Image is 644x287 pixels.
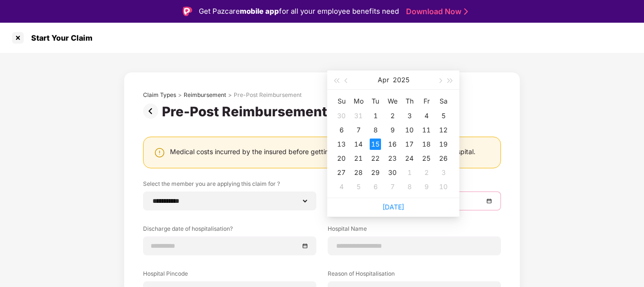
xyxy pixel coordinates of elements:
[353,167,364,178] div: 28
[418,109,435,123] td: 2025-04-04
[393,70,409,89] button: 2025
[435,123,452,137] td: 2025-04-12
[234,91,302,99] div: Pre-Post Reimbursement
[367,165,384,180] td: 2025-04-29
[143,225,316,236] label: Discharge date of hospitalisation?
[336,167,347,178] div: 27
[404,153,415,164] div: 24
[367,151,384,165] td: 2025-04-22
[367,180,384,194] td: 2025-05-06
[333,137,350,151] td: 2025-04-13
[421,181,432,192] div: 9
[350,151,367,165] td: 2025-04-21
[353,124,364,136] div: 7
[438,124,449,136] div: 12
[384,123,401,137] td: 2025-04-09
[384,137,401,151] td: 2025-04-16
[350,165,367,180] td: 2025-04-28
[370,153,381,164] div: 22
[143,91,176,99] div: Claim Types
[367,123,384,137] td: 2025-04-08
[435,165,452,180] td: 2025-05-03
[353,110,364,122] div: 31
[333,109,350,123] td: 2025-03-30
[178,91,182,99] div: >
[328,270,501,281] label: Reason of Hospitalisation
[240,7,279,16] strong: mobile app
[25,33,93,43] div: Start Your Claim
[421,110,432,122] div: 4
[401,137,418,151] td: 2025-04-17
[401,180,418,194] td: 2025-05-08
[464,7,468,17] img: Stroke
[384,180,401,194] td: 2025-05-07
[350,123,367,137] td: 2025-04-07
[184,91,226,99] div: Reimbursement
[387,181,398,192] div: 7
[333,123,350,137] td: 2025-04-06
[328,225,501,236] label: Hospital Name
[350,180,367,194] td: 2025-05-05
[370,181,381,192] div: 6
[404,139,415,150] div: 17
[404,181,415,192] div: 8
[438,139,449,150] div: 19
[353,181,364,192] div: 5
[384,109,401,123] td: 2025-04-02
[401,94,418,109] th: Th
[162,104,331,120] div: Pre-Post Reimbursement
[199,6,399,17] div: Get Pazcare for all your employee benefits need
[435,109,452,123] td: 2025-04-05
[370,110,381,122] div: 1
[353,153,364,164] div: 21
[418,94,435,109] th: Fr
[154,147,165,158] img: svg+xml;base64,PHN2ZyBpZD0iV2FybmluZ18tXzI0eDI0IiBkYXRhLW5hbWU9Ildhcm5pbmcgLSAyNHgyNCIgeG1sbnM9Im...
[370,139,381,150] div: 15
[421,139,432,150] div: 18
[333,151,350,165] td: 2025-04-20
[336,153,347,164] div: 20
[333,94,350,109] th: Su
[336,110,347,122] div: 30
[387,124,398,136] div: 9
[350,109,367,123] td: 2025-03-31
[336,139,347,150] div: 13
[384,94,401,109] th: We
[401,151,418,165] td: 2025-04-24
[333,165,350,180] td: 2025-04-27
[435,151,452,165] td: 2025-04-26
[367,94,384,109] th: Tu
[387,110,398,122] div: 2
[384,151,401,165] td: 2025-04-23
[382,203,404,211] a: [DATE]
[435,180,452,194] td: 2025-05-10
[421,124,432,136] div: 11
[404,110,415,122] div: 3
[418,151,435,165] td: 2025-04-25
[418,137,435,151] td: 2025-04-18
[350,94,367,109] th: Mo
[421,153,432,164] div: 25
[370,124,381,136] div: 8
[367,137,384,151] td: 2025-04-15
[387,139,398,150] div: 16
[418,180,435,194] td: 2025-05-09
[228,91,232,99] div: >
[336,124,347,136] div: 6
[401,165,418,180] td: 2025-05-01
[183,7,192,16] img: Logo
[353,139,364,150] div: 14
[418,165,435,180] td: 2025-05-02
[435,94,452,109] th: Sa
[418,123,435,137] td: 2025-04-11
[438,181,449,192] div: 10
[367,109,384,123] td: 2025-04-01
[387,167,398,178] div: 30
[143,104,162,119] img: svg+xml;base64,PHN2ZyBpZD0iUHJldi0zMngzMiIgeG1sbnM9Imh0dHA6Ly93d3cudzMub3JnLzIwMDAvc3ZnIiB3aWR0aD...
[370,167,381,178] div: 29
[378,70,389,89] button: Apr
[143,270,316,281] label: Hospital Pincode
[170,147,475,156] div: Medical costs incurred by the insured before getting admitted or after discharge from the hospital.
[143,180,316,191] label: Select the member you are applying this claim for ?
[350,137,367,151] td: 2025-04-14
